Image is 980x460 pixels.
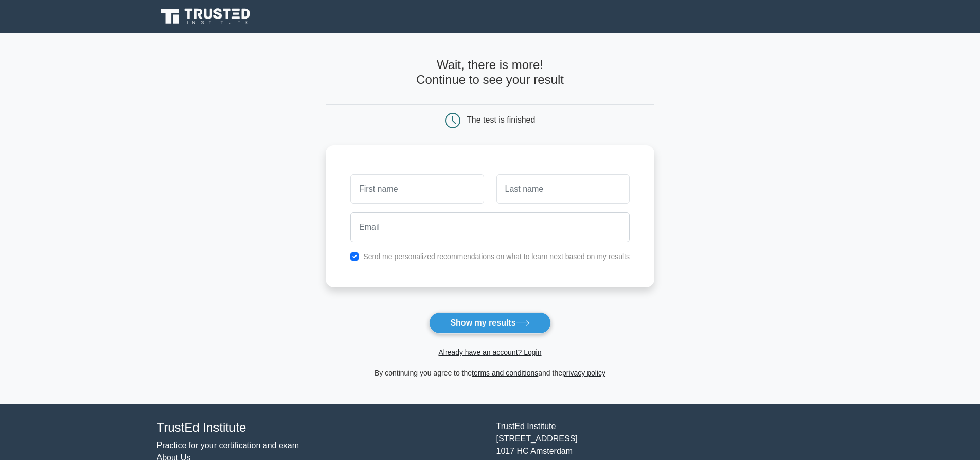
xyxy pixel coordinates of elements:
a: Already have an account? Login [438,348,541,356]
button: Show my results [429,312,550,334]
a: privacy policy [562,369,605,377]
input: Last name [496,174,630,204]
a: terms and conditions [472,369,538,377]
div: The test is finished [467,115,535,124]
div: By continuing you agree to the and the [319,367,661,379]
h4: Wait, there is more! Continue to see your result [326,58,654,88]
input: First name [350,174,484,204]
label: Send me personalized recommendations on what to learn next based on my results [363,252,630,261]
h4: TrustEd Institute [157,420,484,435]
a: Practice for your certification and exam [157,441,299,450]
input: Email [350,212,630,242]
